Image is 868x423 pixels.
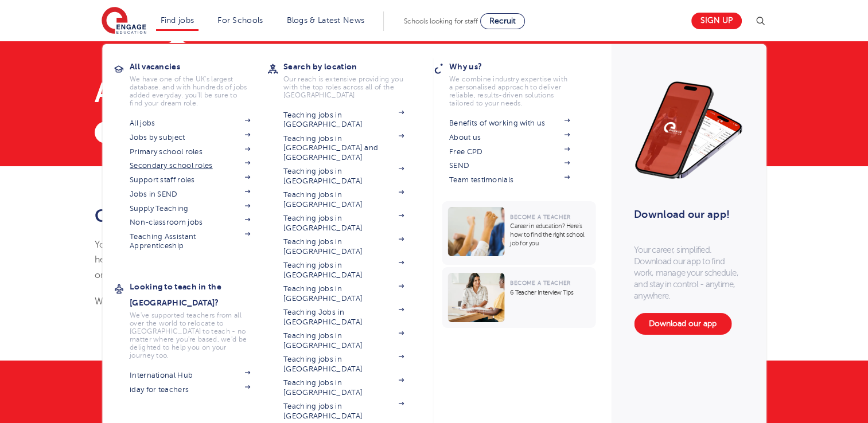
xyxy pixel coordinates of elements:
a: Supply Teaching [130,204,250,213]
h2: Great news! [95,206,542,226]
a: Back [95,122,142,143]
a: Teaching jobs in [GEOGRAPHIC_DATA] [283,167,404,186]
p: Career in education? Here’s how to find the right school job for you [510,222,590,248]
a: Benefits of working with us [449,119,570,128]
a: Find jobs [161,16,194,25]
p: We combine industry expertise with a personalised approach to deliver reliable, results-driven so... [449,75,570,107]
a: Teaching Assistant Apprenticeship [130,232,250,251]
a: Secondary school roles [130,161,250,170]
a: All jobs [130,119,250,128]
a: Download our app [634,313,731,335]
h3: Looking to teach in the [GEOGRAPHIC_DATA]? [130,279,267,311]
a: Blogs & Latest News [287,16,365,25]
a: Support staff roles [130,175,250,185]
img: Engage Education [102,7,146,36]
a: Teaching Jobs in [GEOGRAPHIC_DATA] [283,308,404,327]
p: Your application has been submitted and our team will get right to work matching you to this role... [95,237,542,283]
a: All vacanciesWe have one of the UK's largest database. and with hundreds of jobs added everyday. ... [130,58,267,107]
a: Jobs in SEND [130,190,250,199]
a: Teaching jobs in [GEOGRAPHIC_DATA] [283,284,404,303]
a: Teaching jobs in [GEOGRAPHIC_DATA] [283,355,404,374]
a: iday for teachers [130,385,250,394]
a: For Schools [217,16,263,25]
p: Our reach is extensive providing you with the top roles across all of the [GEOGRAPHIC_DATA] [283,75,404,99]
a: Free CPD [449,147,570,156]
a: Looking to teach in the [GEOGRAPHIC_DATA]?We've supported teachers from all over the world to rel... [130,279,267,359]
a: Team testimonials [449,175,570,185]
h3: All vacancies [130,58,267,75]
a: Teaching jobs in [GEOGRAPHIC_DATA] [283,331,404,350]
a: About us [449,133,570,142]
span: Schools looking for staff [404,17,478,25]
p: We look forward to working with you! [95,294,542,309]
p: We have one of the UK's largest database. and with hundreds of jobs added everyday. you'll be sur... [130,75,250,107]
a: Teaching jobs in [GEOGRAPHIC_DATA] [283,378,404,397]
a: Recruit [480,13,525,29]
a: Teaching jobs in [GEOGRAPHIC_DATA] [283,402,404,421]
h3: Why us? [449,58,587,75]
span: Become a Teacher [510,214,570,220]
p: Your career, simplified. Download our app to find work, manage your schedule, and stay in control... [634,244,743,301]
a: Teaching jobs in [GEOGRAPHIC_DATA] [283,214,404,233]
h3: Download our app! [634,202,738,227]
a: Teaching jobs in [GEOGRAPHIC_DATA] [283,261,404,280]
a: Become a Teacher6 Teacher Interview Tips [442,267,598,328]
a: Non-classroom jobs [130,218,250,227]
p: 6 Teacher Interview Tips [510,288,590,297]
a: Primary school roles [130,147,250,156]
a: Teaching jobs in [GEOGRAPHIC_DATA] and [GEOGRAPHIC_DATA] [283,134,404,162]
a: Sign up [691,13,742,29]
span: Recruit [489,17,516,25]
a: Why us?We combine industry expertise with a personalised approach to deliver reliable, results-dr... [449,58,587,107]
a: Jobs by subject [130,133,250,142]
a: Teaching jobs in [GEOGRAPHIC_DATA] [283,111,404,130]
a: Become a TeacherCareer in education? Here’s how to find the right school job for you [442,201,598,265]
p: We've supported teachers from all over the world to relocate to [GEOGRAPHIC_DATA] to teach - no m... [130,311,250,359]
a: Search by locationOur reach is extensive providing you with the top roles across all of the [GEOG... [283,58,421,99]
h3: Search by location [283,58,421,75]
a: Teaching jobs in [GEOGRAPHIC_DATA] [283,237,404,256]
a: International Hub [130,371,250,380]
a: Teaching jobs in [GEOGRAPHIC_DATA] [283,190,404,209]
h1: Application Confirmation [95,79,773,107]
span: Become a Teacher [510,280,570,286]
a: SEND [449,161,570,170]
